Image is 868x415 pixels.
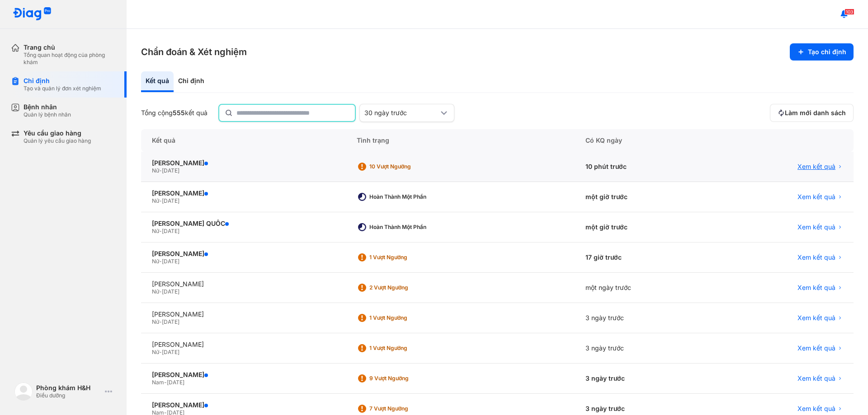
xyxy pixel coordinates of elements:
div: 17 giờ trước [575,242,714,273]
div: Chỉ định [24,77,101,85]
span: [DATE] [162,197,179,204]
span: Nữ [152,258,159,265]
div: 1 Vượt ngưỡng [369,314,442,322]
div: Tình trạng [346,129,575,152]
div: Hoàn thành một phần [369,224,442,231]
div: [PERSON_NAME] [152,250,335,258]
div: 30 ngày trước [364,109,439,117]
h3: Chẩn đoán & Xét nghiệm [141,46,247,58]
div: một giờ trước [575,212,714,242]
span: [DATE] [162,318,179,325]
div: 10 phút trước [575,152,714,182]
span: - [159,318,162,325]
span: Xem kết quả [797,374,835,382]
div: 1 Vượt ngưỡng [369,254,442,261]
span: Xem kết quả [797,193,835,201]
div: Tổng quan hoạt động của phòng khám [24,51,116,66]
div: 7 Vượt ngưỡng [369,405,442,412]
span: - [159,258,162,265]
div: Hoàn thành một phần [369,193,442,201]
div: [PERSON_NAME] [152,310,335,318]
span: - [159,288,162,295]
span: [DATE] [162,288,179,295]
button: Làm mới danh sách [770,104,854,122]
span: Xem kết quả [797,253,835,261]
span: - [164,379,167,386]
div: Tổng cộng kết quả [141,109,208,117]
div: [PERSON_NAME] [152,280,335,288]
span: [DATE] [162,167,179,174]
span: Xem kết quả [797,405,835,413]
div: 3 ngày trước [575,364,714,394]
div: [PERSON_NAME] [152,340,335,349]
span: Xem kết quả [797,223,835,231]
span: [DATE] [167,379,184,386]
div: 10 Vượt ngưỡng [369,163,442,170]
span: - [159,349,162,355]
span: - [159,197,162,204]
span: Nữ [152,167,159,174]
button: Tạo chỉ định [790,43,854,61]
span: Xem kết quả [797,284,835,292]
span: 555 [173,109,185,117]
div: Phòng khám H&H [36,384,101,392]
span: [DATE] [162,258,179,265]
span: [DATE] [162,228,179,234]
div: Yêu cầu giao hàng [24,129,91,137]
span: Làm mới danh sách [785,109,846,117]
div: Điều dưỡng [36,392,101,399]
img: logo [14,382,33,401]
div: Bệnh nhân [24,103,71,111]
span: - [159,167,162,174]
img: logo [13,7,52,21]
div: [PERSON_NAME] QUỐC [152,219,335,228]
div: [PERSON_NAME] [152,371,335,379]
div: [PERSON_NAME] [152,159,335,167]
span: 103 [844,9,854,15]
span: Nữ [152,288,159,295]
span: Nữ [152,349,159,355]
span: Xem kết quả [797,344,835,352]
div: Kết quả [141,71,174,92]
div: Chỉ định [174,71,209,92]
span: Xem kết quả [797,314,835,322]
div: Quản lý yêu cầu giao hàng [24,137,91,145]
div: 2 Vượt ngưỡng [369,284,442,291]
span: Nam [152,379,164,386]
span: Xem kết quả [797,163,835,171]
div: Kết quả [141,129,346,152]
div: một giờ trước [575,182,714,212]
div: Tạo và quản lý đơn xét nghiệm [24,85,101,92]
div: Quản lý bệnh nhân [24,111,71,118]
div: [PERSON_NAME] [152,401,335,409]
div: 3 ngày trước [575,303,714,333]
span: - [159,228,162,234]
div: một ngày trước [575,273,714,303]
div: 9 Vượt ngưỡng [369,375,442,382]
div: Có KQ ngày [575,129,714,152]
span: Nữ [152,197,159,204]
div: Trang chủ [24,43,116,51]
div: 3 ngày trước [575,333,714,364]
div: [PERSON_NAME] [152,189,335,197]
span: Nữ [152,318,159,325]
span: Nữ [152,228,159,234]
span: [DATE] [162,349,179,355]
div: 1 Vượt ngưỡng [369,345,442,352]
